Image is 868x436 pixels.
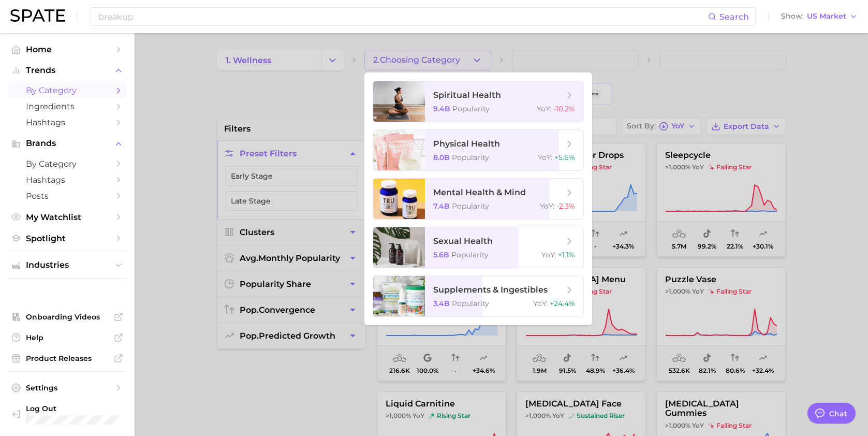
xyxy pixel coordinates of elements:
[26,85,109,95] span: by Category
[8,309,126,325] a: Onboarding Videos
[433,104,450,113] span: 9.4b
[8,188,126,204] a: Posts
[26,66,109,75] span: Trends
[781,13,804,19] span: Show
[719,12,749,22] span: Search
[8,257,126,273] button: Industries
[97,8,708,25] input: Search here for a brand, industry, or ingredient
[452,299,489,308] span: Popularity
[364,72,592,325] ul: 2.Choosing Category
[553,104,575,113] span: -10.2%
[541,250,556,259] span: YoY :
[540,201,554,211] span: YoY :
[433,139,500,149] span: physical health
[550,299,575,308] span: +24.4%
[8,114,126,130] a: Hashtags
[8,98,126,114] a: Ingredients
[8,209,126,225] a: My Watchlist
[533,299,548,308] span: YoY :
[26,191,109,201] span: Posts
[26,159,109,169] span: by Category
[26,45,109,54] span: Home
[8,330,126,345] a: Help
[26,354,109,363] span: Product Releases
[26,404,118,413] span: Log Out
[433,236,493,246] span: sexual health
[26,101,109,111] span: Ingredients
[433,90,501,100] span: spiritual health
[8,380,126,396] a: Settings
[26,139,109,148] span: Brands
[26,212,109,222] span: My Watchlist
[433,201,450,211] span: 7.4b
[452,201,489,211] span: Popularity
[8,63,126,78] button: Trends
[538,153,552,162] span: YoY :
[26,234,109,243] span: Spotlight
[26,312,109,322] span: Onboarding Videos
[433,299,450,308] span: 3.4b
[8,351,126,366] a: Product Releases
[807,13,846,19] span: US Market
[452,104,490,113] span: Popularity
[778,10,860,23] button: ShowUS Market
[433,285,548,295] span: supplements & ingestibles
[8,172,126,188] a: Hashtags
[26,118,109,127] span: Hashtags
[8,136,126,151] button: Brands
[8,41,126,57] a: Home
[537,104,551,113] span: YoY :
[8,230,126,246] a: Spotlight
[26,260,109,270] span: Industries
[26,383,109,393] span: Settings
[451,250,489,259] span: Popularity
[8,401,126,428] a: Log out. Currently logged in with e-mail addison@spate.nyc.
[433,250,449,259] span: 5.6b
[26,175,109,185] span: Hashtags
[556,201,575,211] span: -2.3%
[558,250,575,259] span: +1.1%
[8,82,126,98] a: by Category
[452,153,489,162] span: Popularity
[8,156,126,172] a: by Category
[433,153,450,162] span: 8.0b
[554,153,575,162] span: +5.6%
[433,187,526,197] span: mental health & mind
[10,9,65,22] img: SPATE
[26,333,109,342] span: Help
